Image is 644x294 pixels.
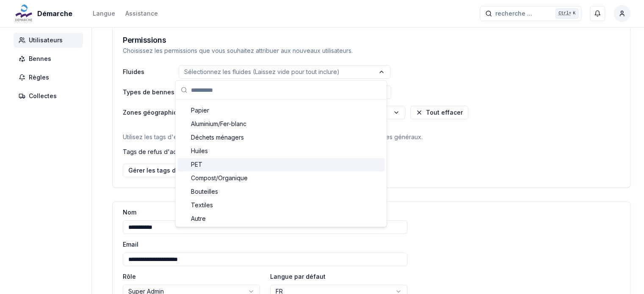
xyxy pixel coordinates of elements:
a: Collectes [14,88,86,104]
span: Papier [191,106,209,115]
span: Compost/Organique [191,174,248,182]
a: Utilisateurs [14,33,86,48]
span: recherche ... [495,9,532,18]
div: Langue [93,9,115,18]
span: Déchets ménagers [191,133,244,142]
h3: Permissions [123,36,620,44]
a: Bennes [14,51,86,66]
label: Fluides [123,69,174,75]
span: Bouteilles [191,187,218,196]
img: Démarche Logo [14,3,34,24]
a: Règles [14,70,86,85]
a: Assistance [125,8,158,19]
span: Utilisateurs [29,36,63,44]
p: Sélectionnez les fluides (Laissez vide pour tout inclure) [184,68,340,76]
button: Langue [93,8,115,19]
span: PET [191,160,202,169]
span: Démarche [37,8,72,19]
label: Nom [123,209,136,216]
span: Règles [29,73,49,82]
button: label [179,65,390,79]
button: Tout effacer [410,106,468,119]
label: Rôle [123,273,136,280]
span: Verre [191,93,207,101]
button: Gérer les tags d'exception [123,164,212,177]
label: Types de bennes [123,89,174,95]
label: Email [123,241,138,248]
span: Collectes [29,92,57,100]
span: Bennes [29,55,51,63]
span: Huiles [191,147,208,155]
p: Choisissez les permissions que vous souhaitez attribuer aux nouveaux utilisateurs. [123,47,620,55]
span: Tags de refus d'accès : [123,148,188,155]
label: Zones géographiques [123,110,188,115]
span: Textiles [191,201,213,209]
span: Aluminium/Fer-blanc [191,120,246,128]
a: Démarche [14,8,76,19]
button: recherche ...Ctrl+K [480,6,581,21]
p: Utilisez les tags d'exception pour affiner les permissions des utilisateurs au-delà des paramètre... [123,126,620,141]
span: Autre [191,214,206,223]
label: Langue par défaut [270,273,326,280]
